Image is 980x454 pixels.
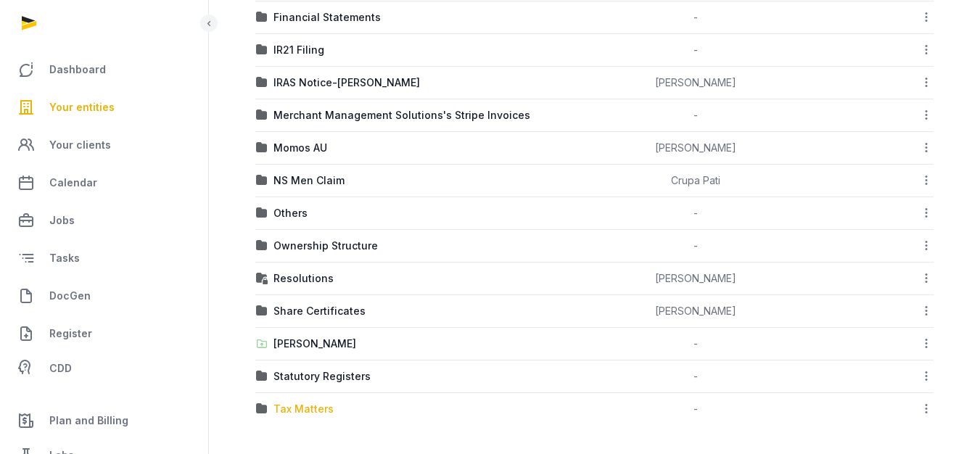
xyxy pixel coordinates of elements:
[49,287,91,305] span: DocGen
[646,34,746,67] td: -
[12,354,197,383] a: CDD
[256,305,268,317] img: folder.svg
[256,338,268,350] img: folder-upload.svg
[256,371,268,382] img: folder.svg
[273,141,327,155] div: Momos AU
[49,61,106,78] span: Dashboard
[256,12,268,23] img: folder.svg
[273,75,420,90] div: IRAS Notice-[PERSON_NAME]
[646,295,746,328] td: [PERSON_NAME]
[646,360,746,393] td: -
[256,207,268,219] img: folder.svg
[12,90,197,125] a: Your entities
[12,278,197,313] a: DocGen
[256,142,268,154] img: folder.svg
[12,241,197,276] a: Tasks
[273,173,345,188] div: NS Men Claim
[256,175,268,186] img: folder.svg
[49,99,115,116] span: Your entities
[646,1,746,34] td: -
[273,239,378,253] div: Ownership Structure
[273,10,381,25] div: Financial Statements
[12,165,197,200] a: Calendar
[273,108,530,123] div: Merchant Management Solutions's Stripe Invoices
[646,132,746,165] td: [PERSON_NAME]
[646,263,746,295] td: [PERSON_NAME]
[273,304,366,318] div: Share Certificates
[256,44,268,56] img: folder.svg
[49,325,92,342] span: Register
[646,165,746,197] td: Crupa Pati
[49,136,111,154] span: Your clients
[12,316,197,351] a: Register
[646,197,746,230] td: -
[256,403,268,415] img: folder.svg
[256,240,268,252] img: folder.svg
[646,99,746,132] td: -
[646,328,746,360] td: -
[646,393,746,426] td: -
[256,110,268,121] img: folder.svg
[273,337,356,351] div: [PERSON_NAME]
[646,67,746,99] td: [PERSON_NAME]
[273,271,334,286] div: Resolutions
[49,174,97,191] span: Calendar
[256,77,268,88] img: folder.svg
[12,52,197,87] a: Dashboard
[273,43,324,57] div: IR21 Filing
[49,212,75,229] span: Jobs
[12,203,197,238] a: Jobs
[256,273,268,284] img: folder-locked-icon.svg
[49,249,80,267] span: Tasks
[273,206,308,220] div: Others
[49,412,128,429] span: Plan and Billing
[273,369,371,384] div: Statutory Registers
[49,360,72,377] span: CDD
[273,402,334,416] div: Tax Matters
[646,230,746,263] td: -
[12,128,197,162] a: Your clients
[12,403,197,438] a: Plan and Billing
